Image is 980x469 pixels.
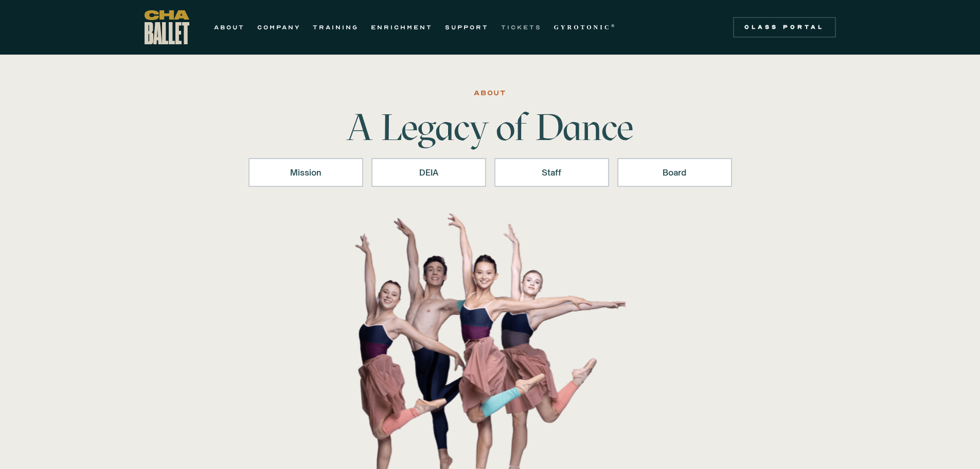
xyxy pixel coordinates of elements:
[248,158,363,187] a: Mission
[313,21,359,33] a: TRAINING
[474,87,506,99] div: ABOUT
[739,23,830,31] div: Class Portal
[330,109,651,146] h1: A Legacy of Dance
[631,166,719,179] div: Board
[145,10,189,44] a: home
[733,17,836,38] a: Class Portal
[262,166,350,179] div: Mission
[611,23,617,28] sup: ®
[371,21,433,33] a: ENRICHMENT
[445,21,489,33] a: SUPPORT
[385,166,473,179] div: DEIA
[554,24,611,31] strong: GYROTONIC
[501,21,542,33] a: TICKETS
[214,21,245,33] a: ABOUT
[508,166,596,179] div: Staff
[617,158,732,187] a: Board
[257,21,300,33] a: COMPANY
[494,158,609,187] a: Staff
[554,21,617,33] a: GYROTONIC®
[371,158,486,187] a: DEIA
